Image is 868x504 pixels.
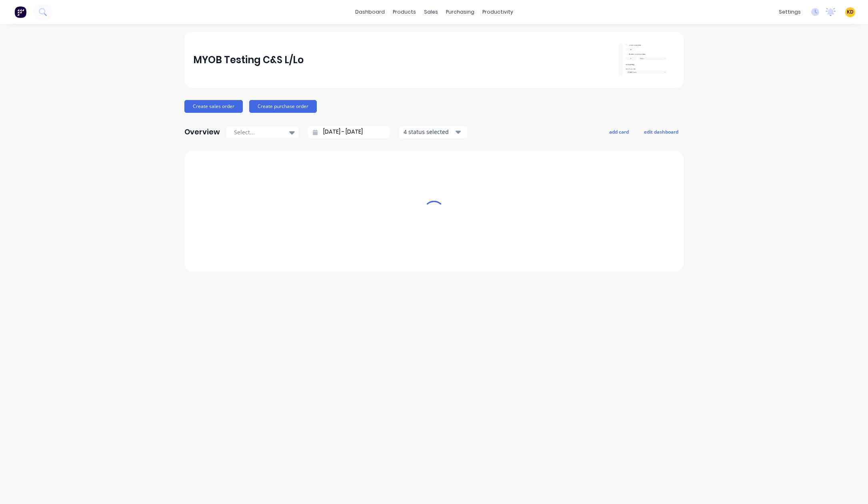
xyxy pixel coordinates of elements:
div: settings [775,6,805,18]
button: Create purchase order [249,100,317,113]
button: 4 status selected [399,126,467,138]
button: edit dashboard [639,126,684,137]
img: MYOB Testing C&S L/Lo [619,44,675,76]
button: add card [604,126,634,137]
a: dashboard [351,6,389,18]
button: Create sales order [184,100,243,113]
div: 4 status selected [404,128,454,136]
div: products [389,6,420,18]
span: KD [847,8,854,16]
div: Overview [184,124,220,140]
img: Factory [14,6,26,18]
div: MYOB Testing C&S L/Lo [193,52,304,68]
div: productivity [478,6,517,18]
div: sales [420,6,442,18]
div: purchasing [442,6,478,18]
